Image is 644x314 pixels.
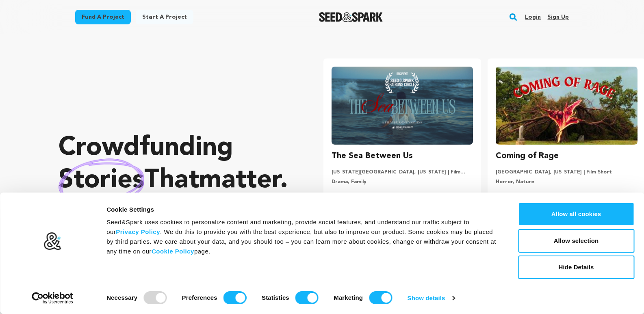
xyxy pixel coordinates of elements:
[332,149,413,162] h3: The Sea Between Us
[408,292,455,304] a: Show details
[334,294,363,301] strong: Marketing
[136,10,193,24] a: Start a project
[262,294,289,301] strong: Statistics
[319,12,383,22] img: Seed&Spark Logo Dark Mode
[332,67,473,145] img: The Sea Between Us image
[496,149,559,162] h3: Coming of Rage
[59,132,291,197] p: Crowdfunding that .
[75,10,131,24] a: Fund a project
[116,228,160,235] a: Privacy Policy
[199,168,280,194] span: matter
[332,179,473,185] p: Drama, Family
[17,292,88,304] a: Usercentrics Cookiebot - opens in a new window
[518,229,634,253] button: Allow selection
[182,294,217,301] strong: Preferences
[518,256,634,279] button: Hide Details
[106,205,500,214] div: Cookie Settings
[319,12,383,22] a: Seed&Spark Homepage
[332,192,473,221] p: A year after her sister’s passing, mounting grief forces a woman to confront the secrets, silence...
[496,192,637,211] p: A shy indigenous girl gets possessed after her best friend betrays her during their annual campin...
[152,248,194,255] a: Cookie Policy
[106,217,500,256] div: Seed&Spark uses cookies to personalize content and marketing, provide social features, and unders...
[43,232,62,251] img: logo
[106,294,137,301] strong: Necessary
[332,169,473,175] p: [US_STATE][GEOGRAPHIC_DATA], [US_STATE] | Film Short
[525,11,541,24] a: Login
[496,169,637,175] p: [GEOGRAPHIC_DATA], [US_STATE] | Film Short
[59,158,144,203] img: hand sketched image
[496,179,637,185] p: Horror, Nature
[518,202,634,226] button: Allow all cookies
[496,67,637,145] img: Coming of Rage image
[547,11,569,24] a: Sign up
